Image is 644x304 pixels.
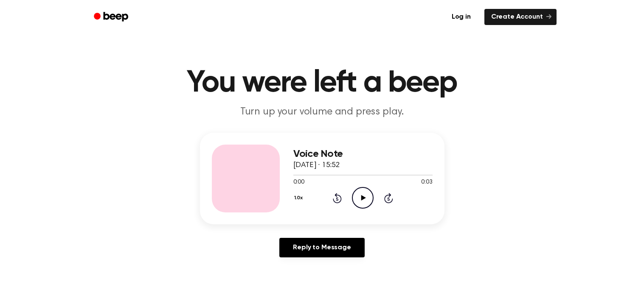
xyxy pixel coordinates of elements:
a: Reply to Message [279,238,364,257]
h3: Voice Note [293,148,433,160]
p: Turn up your volume and press play. [159,105,485,119]
a: Beep [88,9,136,25]
span: 0:03 [421,178,432,187]
a: Log in [443,7,479,27]
span: 0:00 [293,178,304,187]
h1: You were left a beep [105,68,540,98]
a: Create Account [484,9,557,25]
button: 1.0x [293,191,306,205]
span: [DATE] · 15:52 [293,162,340,169]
